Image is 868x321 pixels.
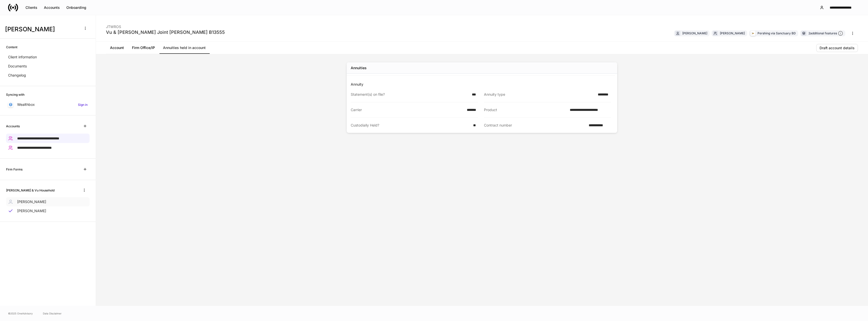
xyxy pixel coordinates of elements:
[484,92,595,97] div: Annuity type
[6,197,90,206] a: [PERSON_NAME]
[8,73,26,78] p: Changelog
[63,4,90,12] button: Onboarding
[757,31,796,36] div: Pershing via Sanctuary BD
[6,92,24,97] h6: Syncing with
[106,42,128,54] a: Account
[5,25,78,33] h3: [PERSON_NAME]
[43,311,62,315] a: Data Disclaimer
[17,102,35,107] p: Wealthbox
[6,71,90,80] a: Changelog
[484,107,567,112] div: Product
[159,42,210,54] a: Annuities held in account
[820,46,855,50] div: Draft account details
[106,21,225,29] div: JTWROS
[6,45,17,50] h6: Content
[25,6,37,9] div: Clients
[66,6,86,9] div: Onboarding
[6,206,90,215] a: [PERSON_NAME]
[8,311,33,315] span: © 2025 OneAdvisory
[682,31,707,36] div: [PERSON_NAME]
[106,29,225,35] div: Vu & [PERSON_NAME] Joint [PERSON_NAME] B13555
[6,100,90,109] a: WealthboxSign in
[22,4,41,12] button: Clients
[128,42,159,54] a: Firm Office/IP
[8,55,37,60] p: Client information
[44,6,60,9] div: Accounts
[816,44,858,52] button: Draft account details
[351,123,470,128] div: Custodially Held?
[6,124,20,129] h6: Accounts
[6,53,90,62] a: Client information
[6,62,90,71] a: Documents
[6,188,55,193] h6: [PERSON_NAME] & Vu Household
[351,65,367,70] div: Annuities
[6,167,22,172] h6: Firm Forms
[41,4,63,12] button: Accounts
[351,82,615,87] p: Annuity
[17,199,46,204] p: [PERSON_NAME]
[8,64,27,69] p: Documents
[351,92,469,97] div: Statement(s) on file?
[720,31,745,36] div: [PERSON_NAME]
[351,107,464,112] div: Carrier
[484,123,586,128] div: Contract number
[78,102,88,107] h6: Sign in
[17,208,46,213] p: [PERSON_NAME]
[808,31,843,36] div: 2 additional features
